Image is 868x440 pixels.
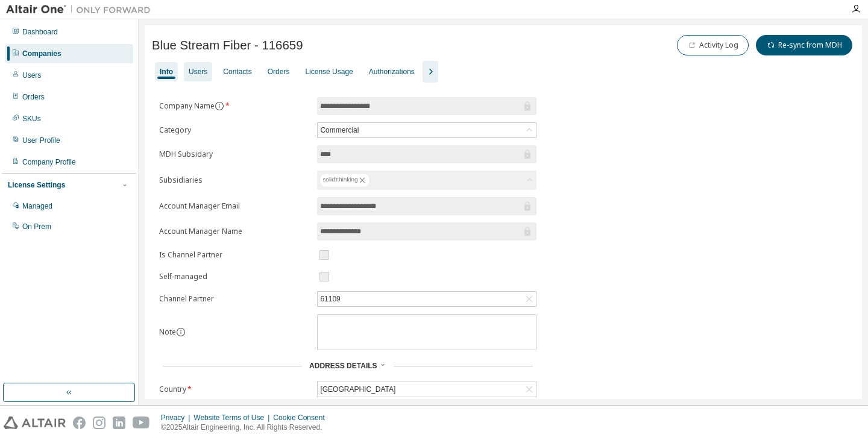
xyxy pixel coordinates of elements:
[133,416,150,429] img: youtube.svg
[273,413,332,423] div: Cookie Consent
[22,27,58,37] div: Dashboard
[159,294,310,304] label: Channel Partner
[223,67,251,77] div: Contacts
[369,67,415,77] div: Authorizations
[677,35,749,55] button: Activity Log
[309,362,377,370] span: Address Details
[317,171,536,190] div: solidThinking
[4,416,66,429] img: altair_logo.svg
[305,67,353,77] div: License Usage
[193,413,273,423] div: Website Terms of Use
[268,67,290,77] div: Orders
[159,272,310,281] label: Self-managed
[159,101,310,111] label: Company Name
[756,35,852,55] button: Re-sync from MDH
[159,327,176,337] label: Note
[22,136,60,145] div: User Profile
[152,39,303,52] span: Blue Stream Fiber - 116659
[22,49,61,58] div: Companies
[159,149,310,159] label: MDH Subsidary
[22,157,76,167] div: Company Profile
[318,383,397,396] div: [GEOGRAPHIC_DATA]
[22,92,45,102] div: Orders
[189,67,207,77] div: Users
[318,123,536,137] div: Commercial
[22,71,41,80] div: Users
[159,125,310,135] label: Category
[161,423,332,433] p: © 2025 Altair Engineering, Inc. All Rights Reserved.
[113,416,125,429] img: linkedin.svg
[159,227,310,236] label: Account Manager Name
[93,416,105,429] img: instagram.svg
[159,385,310,394] label: Country
[318,292,342,306] div: 61109
[159,175,310,185] label: Subsidiaries
[73,416,86,429] img: facebook.svg
[318,124,360,137] div: Commercial
[6,4,157,16] img: Altair One
[318,292,536,306] div: 61109
[160,67,173,77] div: Info
[176,327,186,337] button: information
[159,201,310,211] label: Account Manager Email
[318,382,536,397] div: [GEOGRAPHIC_DATA]
[22,114,41,124] div: SKUs
[22,201,52,211] div: Managed
[161,413,193,423] div: Privacy
[159,250,310,260] label: Is Channel Partner
[319,173,370,187] div: solidThinking
[22,222,51,231] div: On Prem
[215,101,224,111] button: information
[8,180,65,190] div: License Settings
